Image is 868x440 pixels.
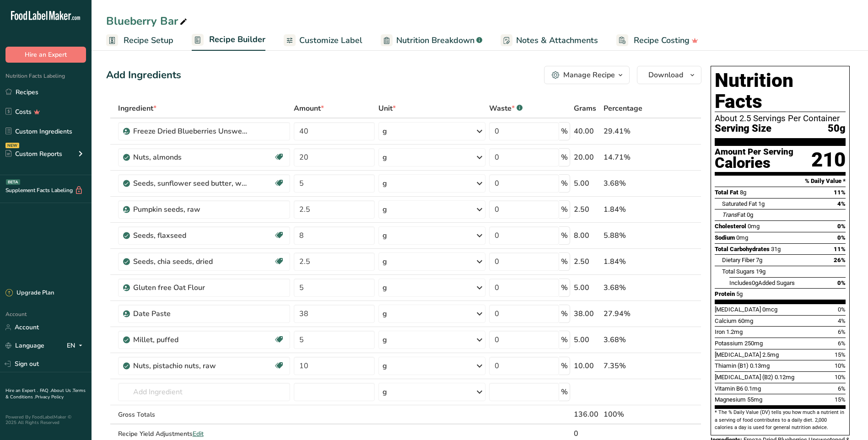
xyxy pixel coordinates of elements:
[715,409,846,431] section: * The % Daily Value (DV) tells you how much a nutrient in a serving of food contributes to a dail...
[396,34,474,47] span: Nutrition Breakdown
[837,200,846,207] span: 4%
[5,149,62,159] div: Custom Reports
[51,387,73,394] a: About Us .
[5,338,44,354] a: Language
[837,279,846,286] span: 0%
[284,30,362,51] a: Customize Label
[133,256,248,267] div: Seeds, chia seeds, dried
[762,306,777,313] span: 0mcg
[383,152,387,163] div: g
[838,306,846,313] span: 0%
[118,410,290,419] div: Gross Totals
[715,246,770,252] span: Total Carbohydrates
[715,114,846,123] div: About 2.5 Servings Per Container
[5,387,86,400] a: Terms & Conditions .
[838,328,846,335] span: 6%
[715,340,743,347] span: Potassium
[378,103,396,114] span: Unit
[574,126,600,137] div: 40.00
[574,152,600,163] div: 20.00
[750,362,770,369] span: 0.13mg
[616,30,698,51] a: Recipe Costing
[604,409,658,420] div: 100%
[715,306,761,313] span: [MEDICAL_DATA]
[383,334,387,345] div: g
[756,257,762,263] span: 7g
[722,257,755,263] span: Dietary Fiber
[383,360,387,371] div: g
[835,362,846,369] span: 10%
[563,70,615,80] div: Manage Recipe
[838,340,846,347] span: 6%
[5,414,86,425] div: Powered By FoodLabelMaker © 2025 All Rights Reserved
[715,176,846,187] section: % Daily Value *
[574,428,600,439] div: 0
[715,148,793,156] div: Amount Per Serving
[715,223,746,230] span: Cholesterol
[715,396,746,403] span: Magnesium
[383,256,387,267] div: g
[834,189,846,196] span: 11%
[35,394,64,400] a: Privacy Policy
[834,257,846,263] span: 26%
[574,360,600,371] div: 10.00
[133,282,248,293] div: Gluten free Oat Flour
[133,178,248,189] div: Seeds, sunflower seed butter, without salt
[574,230,600,241] div: 8.00
[5,143,19,148] div: NEW
[715,374,773,381] span: [MEDICAL_DATA] (B2)
[837,234,846,241] span: 0%
[133,230,248,241] div: Seeds, flaxseed
[736,290,743,297] span: 5g
[752,279,758,286] span: 0g
[5,387,38,394] a: Hire an Expert .
[574,178,600,189] div: 5.00
[715,328,725,335] span: Iron
[834,246,846,252] span: 11%
[383,230,387,241] div: g
[489,103,523,114] div: Waste
[574,334,600,345] div: 5.00
[748,223,760,230] span: 0mg
[209,33,265,46] span: Recipe Builder
[722,268,755,275] span: Total Sugars
[193,429,204,438] span: Edit
[501,30,598,51] a: Notes & Attachments
[637,66,701,84] button: Download
[118,383,290,401] input: Add Ingredient
[722,211,745,218] span: Fat
[118,429,290,439] div: Recipe Yield Adjustments
[837,223,846,230] span: 0%
[715,351,761,358] span: [MEDICAL_DATA]
[811,148,846,172] div: 210
[722,211,737,218] i: Trans
[133,360,248,371] div: Nuts, pistachio nuts, raw
[715,317,737,324] span: Calcium
[383,282,387,293] div: g
[40,387,51,394] a: FAQ .
[294,103,324,114] span: Amount
[604,126,658,137] div: 29.41%
[574,409,600,420] div: 136.00
[715,362,749,369] span: Thiamin (B1)
[715,234,735,241] span: Sodium
[835,351,846,358] span: 15%
[604,334,658,345] div: 3.68%
[604,103,642,114] span: Percentage
[574,103,596,114] span: Grams
[747,211,753,218] span: 0g
[747,396,762,403] span: 55mg
[574,256,600,267] div: 2.50
[771,246,781,252] span: 31g
[133,334,248,345] div: Millet, puffed
[574,308,600,319] div: 38.00
[133,152,248,163] div: Nuts, almonds
[106,13,189,29] div: Blueberry Bar
[726,328,743,335] span: 1.2mg
[67,340,86,351] div: EN
[383,204,387,215] div: g
[648,70,683,80] span: Download
[744,385,761,392] span: 0.1mg
[604,256,658,267] div: 1.84%
[762,351,779,358] span: 2.5mg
